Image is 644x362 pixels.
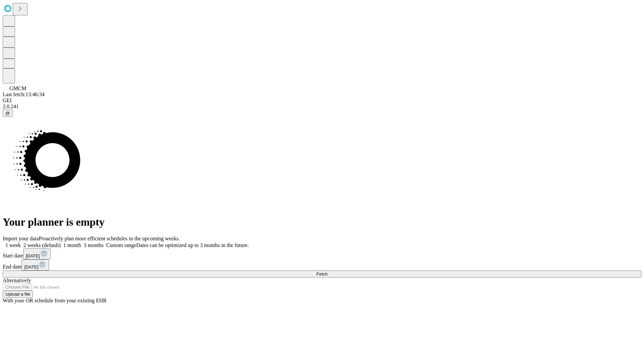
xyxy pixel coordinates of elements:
[24,264,38,269] span: [DATE]
[3,98,641,104] div: GEI
[21,259,49,270] button: [DATE]
[3,270,641,278] button: Fetch
[5,242,21,248] span: 1 week
[3,248,641,259] div: Start date
[316,271,327,277] span: Fetch
[3,104,641,110] div: 2.0.241
[106,242,136,248] span: Custom range
[5,111,10,116] span: @
[26,253,40,258] span: [DATE]
[3,259,641,270] div: End date
[9,85,26,91] span: GMCM
[3,298,107,303] span: With your OR schedule from your existing EHR
[23,248,51,259] button: [DATE]
[3,291,33,298] button: Upload a file
[23,242,61,248] span: 2 weeks (default)
[3,110,13,117] button: @
[136,242,249,248] span: Dates can be optimized up to 3 months in the future.
[3,216,641,228] h1: Your planner is empty
[3,92,45,97] span: Last fetch: 13:46:34
[39,236,180,241] span: Proactively plan more efficient schedules in the upcoming weeks.
[3,236,39,241] span: Import your data
[63,242,81,248] span: 1 month
[3,278,31,283] span: Alternatively
[84,242,104,248] span: 3 months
